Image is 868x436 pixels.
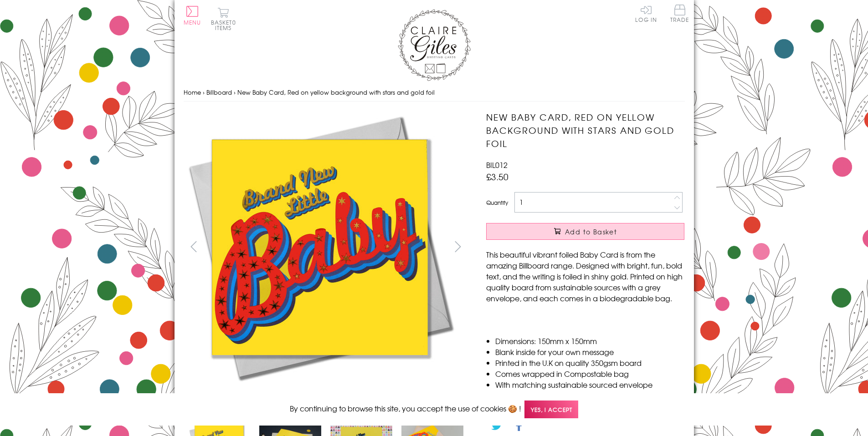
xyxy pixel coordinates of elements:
[670,5,689,24] a: Trade
[184,83,685,102] nav: breadcrumbs
[184,111,457,384] img: New Baby Card, Red on yellow background with stars and gold foil
[495,335,684,346] li: Dimensions: 150mm x 150mm
[184,18,201,26] span: Menu
[670,5,689,22] span: Trade
[495,357,684,368] li: Printed in the U.K on quality 350gsm board
[495,379,684,390] li: With matching sustainable sourced envelope
[486,223,684,240] button: Add to Basket
[184,88,201,96] a: Home
[495,368,684,379] li: Comes wrapped in Compostable bag
[486,170,508,183] span: £3.50
[495,346,684,357] li: Blank inside for your own message
[206,88,232,96] a: Billboard
[486,198,508,207] label: Quantity
[524,401,578,418] span: Yes, I accept
[486,111,684,150] h1: New Baby Card, Red on yellow background with stars and gold foil
[398,9,471,81] img: Claire Giles Greetings Cards
[203,88,205,96] span: ›
[486,249,684,304] p: This beautiful vibrant foiled Baby Card is from the amazing Billboard range. Designed with bright...
[495,390,684,401] li: Can be sent with Royal Mail standard letter stamps.
[486,159,508,170] span: BIL012
[215,18,236,32] span: 0 items
[447,236,468,257] button: next
[184,6,201,25] button: Menu
[184,236,204,257] button: prev
[211,7,236,30] button: Basket0 items
[237,88,435,96] span: New Baby Card, Red on yellow background with stars and gold foil
[635,5,657,22] a: Log In
[234,88,236,96] span: ›
[565,227,617,236] span: Add to Basket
